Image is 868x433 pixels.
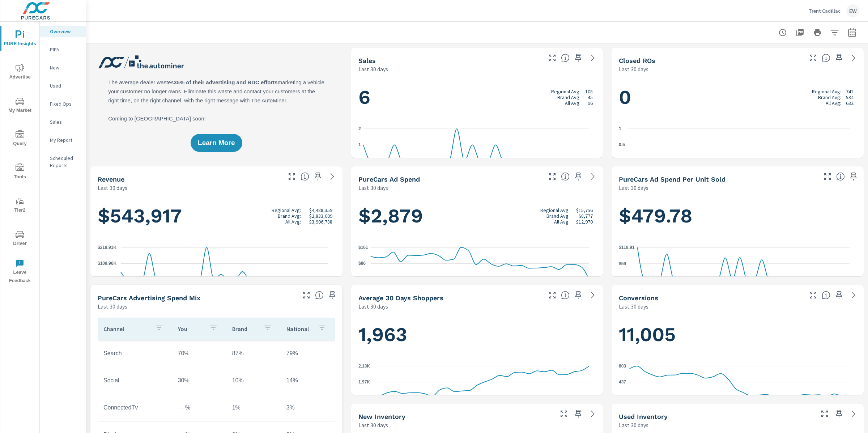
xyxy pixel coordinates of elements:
[822,291,830,300] span: The number of dealer-specified goals completed by a visitor. [Source: This data is provided by th...
[561,172,570,181] span: Total cost of media for all PureCars channels for the selected dealership group over the selected...
[315,291,324,300] span: This table looks at how you compare to the amount of budget you spend per channel as opposed to y...
[619,413,668,420] h5: Used Inventory
[40,135,86,145] div: My Report
[812,89,841,94] p: Regional Avg:
[50,64,80,71] p: New
[807,289,819,301] button: Make Fullscreen
[50,136,80,144] p: My Report
[232,325,258,332] p: Brand
[172,372,226,390] td: 30%
[810,25,825,40] button: Print Report
[619,245,635,250] text: $118.91
[848,52,859,64] a: See more details in report
[358,261,366,266] text: $86
[587,408,599,420] a: See more details in report
[558,408,570,420] button: Make Fullscreen
[565,100,580,106] p: All Avg:
[40,62,86,73] div: New
[3,230,37,248] span: Driver
[172,399,226,417] td: — %
[809,8,841,14] p: Trent Cadillac
[3,64,37,81] span: Advertise
[226,399,281,417] td: 1%
[561,54,570,62] span: Number of vehicles sold by the dealership over the selected date range. [Source: This data is sou...
[191,134,242,152] button: Learn More
[301,172,309,181] span: Total sales revenue over the selected date range. [Source: This data is sourced from the dealer’s...
[546,213,570,219] p: Brand Avg:
[50,100,80,107] p: Fixed Ops
[585,89,593,94] p: 108
[587,171,599,182] a: See more details in report
[819,408,830,420] button: Make Fullscreen
[619,183,648,192] p: Last 30 days
[619,421,648,429] p: Last 30 days
[98,261,116,266] text: $109.96K
[358,142,361,147] text: 1
[281,344,335,362] td: 79%
[98,204,335,228] h1: $543,917
[846,94,854,100] p: 534
[40,26,86,37] div: Overview
[226,344,281,362] td: 87%
[588,100,593,106] p: 96
[103,325,149,332] p: Channel
[286,325,312,332] p: National
[3,259,37,285] span: Leave Feedback
[573,171,584,182] span: Save this to your personalized report
[573,289,584,301] span: Save this to your personalized report
[309,219,332,225] p: $3,906,788
[619,57,655,64] h5: Closed ROs
[98,175,124,183] h5: Revenue
[846,89,854,94] p: 741
[619,294,658,302] h5: Conversions
[358,322,596,347] h1: 1,963
[579,213,593,219] p: $8,777
[358,85,596,110] h1: 6
[309,207,332,213] p: $4,488,359
[301,289,312,301] button: Make Fullscreen
[327,289,338,301] span: Save this to your personalized report
[98,344,172,362] td: Search
[573,408,584,420] span: Save this to your personalized report
[848,289,859,301] a: See more details in report
[286,171,298,182] button: Make Fullscreen
[358,57,376,64] h5: Sales
[807,52,819,64] button: Make Fullscreen
[576,207,593,213] p: $15,756
[358,126,361,131] text: 2
[619,363,626,368] text: 803
[281,399,335,417] td: 3%
[358,204,596,228] h1: $2,879
[358,175,420,183] h5: PureCars Ad Spend
[40,153,86,171] div: Scheduled Reports
[278,213,301,219] p: Brand Avg:
[358,183,388,192] p: Last 30 days
[833,289,845,301] span: Save this to your personalized report
[576,219,593,225] p: $12,970
[50,118,80,126] p: Sales
[98,245,116,250] text: $219.91K
[281,372,335,390] td: 14%
[3,164,37,181] span: Tools
[50,28,80,35] p: Overview
[50,154,80,169] p: Scheduled Reports
[827,25,842,40] button: Apply Filters
[312,171,324,182] span: Save this to your personalized report
[561,291,570,300] span: A rolling 30 day total of daily Shoppers on the dealership website, averaged over the selected da...
[848,408,859,420] a: See more details in report
[551,89,580,94] p: Regional Avg:
[619,126,621,131] text: 1
[358,413,405,420] h5: New Inventory
[573,52,584,64] span: Save this to your personalized report
[0,22,39,288] div: nav menu
[98,399,172,417] td: ConnectedTv
[98,183,127,192] p: Last 30 days
[846,100,854,106] p: 632
[557,94,580,100] p: Brand Avg:
[178,325,203,332] p: You
[358,363,370,368] text: 2.13K
[358,65,388,73] p: Last 30 days
[546,52,558,64] button: Make Fullscreen
[40,44,86,55] div: PIPA
[836,172,845,181] span: Average cost of advertising per each vehicle sold at the dealer over the selected date range. The...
